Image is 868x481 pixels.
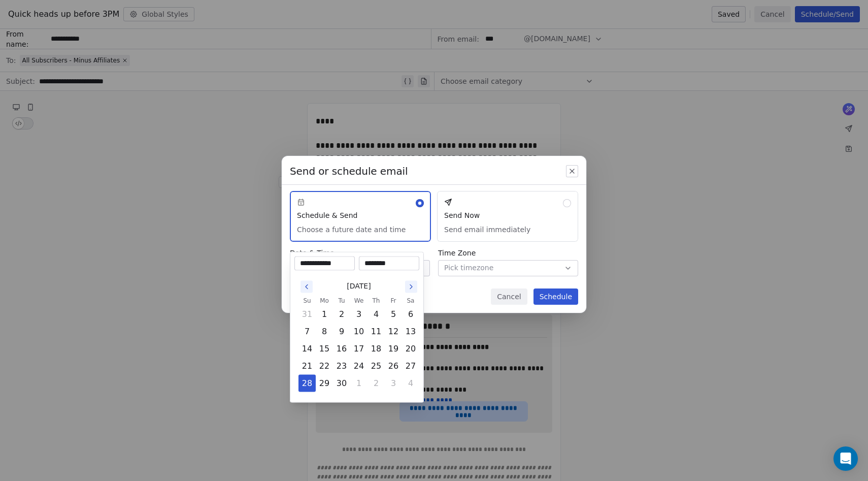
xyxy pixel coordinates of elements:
button: Saturday, September 13th, 2025 [403,324,419,340]
table: September 2025 [298,296,419,392]
button: Saturday, October 4th, 2025 [403,375,419,392]
button: Friday, September 5th, 2025 [385,306,402,323]
button: Tuesday, September 2nd, 2025 [333,306,350,323]
button: Sunday, August 31st, 2025 [299,306,315,323]
button: Monday, September 15th, 2025 [316,341,332,357]
button: Friday, September 12th, 2025 [385,324,402,340]
button: Sunday, September 7th, 2025 [299,324,315,340]
button: Wednesday, October 1st, 2025 [351,375,367,392]
button: Go to the Next Month [405,281,417,293]
th: Friday [385,296,402,306]
button: Saturday, September 6th, 2025 [403,306,419,323]
button: Thursday, September 4th, 2025 [368,306,384,323]
button: Monday, September 8th, 2025 [316,324,332,340]
button: Sunday, September 14th, 2025 [299,341,315,357]
button: Wednesday, September 17th, 2025 [351,341,367,357]
button: Saturday, September 20th, 2025 [403,341,419,357]
th: Monday [316,296,333,306]
button: Friday, September 26th, 2025 [385,358,402,374]
button: Monday, September 1st, 2025 [316,306,332,323]
th: Sunday [298,296,316,306]
button: Tuesday, September 16th, 2025 [333,341,350,357]
button: Thursday, October 2nd, 2025 [368,375,384,392]
button: Thursday, September 25th, 2025 [368,358,384,374]
button: Today, Sunday, September 28th, 2025, selected [299,375,315,392]
th: Saturday [402,296,419,306]
button: Wednesday, September 10th, 2025 [351,324,367,340]
button: Friday, September 19th, 2025 [385,341,402,357]
th: Wednesday [350,296,368,306]
th: Thursday [368,296,385,306]
button: Sunday, September 21st, 2025 [299,358,315,374]
button: Friday, October 3rd, 2025 [385,375,402,392]
button: Monday, September 29th, 2025 [316,375,332,392]
button: Thursday, September 18th, 2025 [368,341,384,357]
button: Tuesday, September 23rd, 2025 [333,358,350,374]
button: Monday, September 22nd, 2025 [316,358,332,374]
button: Wednesday, September 24th, 2025 [351,358,367,374]
button: Wednesday, September 3rd, 2025 [351,306,367,323]
span: [DATE] [347,281,371,292]
button: Saturday, September 27th, 2025 [403,358,419,374]
button: Tuesday, September 30th, 2025 [333,375,350,392]
button: Tuesday, September 9th, 2025 [333,324,350,340]
button: Go to the Previous Month [301,281,313,293]
th: Tuesday [333,296,350,306]
button: Thursday, September 11th, 2025 [368,324,384,340]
